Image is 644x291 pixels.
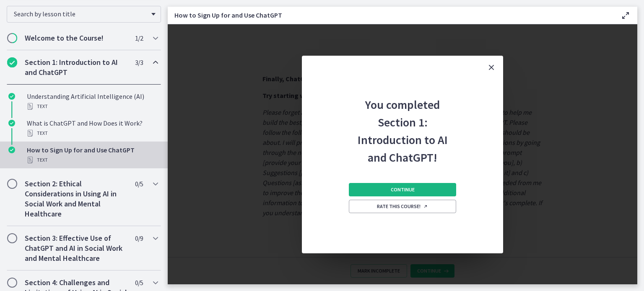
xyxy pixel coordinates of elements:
i: Completed [7,57,17,67]
span: Search by lesson title [14,10,147,18]
h2: Welcome to the Course! [25,33,127,43]
i: Completed [8,120,15,126]
div: What is ChatGPT and How Does it Work? [27,118,158,138]
h2: Section 1: Introduction to AI and ChatGPT [25,57,127,77]
span: 0 / 5 [135,179,143,189]
button: Continue [349,183,456,196]
span: 1 / 2 [135,33,143,43]
span: Continue [391,186,415,193]
div: Text [27,155,158,165]
span: Rate this course! [377,203,428,210]
i: Completed [8,147,15,153]
span: 0 / 5 [135,278,143,288]
h2: Section 2: Ethical Considerations in Using AI in Social Work and Mental Healthcare [25,179,127,219]
div: Text [27,101,158,111]
i: Completed [8,93,15,100]
span: 0 / 9 [135,233,143,243]
div: Search by lesson title [7,6,161,23]
h2: Section 3: Effective Use of ChatGPT and AI in Social Work and Mental Healthcare [25,233,127,263]
button: Close [480,56,503,79]
i: Opens in a new window [423,204,428,209]
div: Understanding Artificial Intelligence (AI) [27,91,158,111]
h3: How to Sign Up for and Use ChatGPT [174,10,607,20]
div: Text [27,128,158,138]
div: How to Sign Up for and Use ChatGPT [27,145,158,165]
h2: You completed Section 1: Introduction to AI and ChatGPT! [347,79,458,166]
a: Rate this course! Opens in a new window [349,200,456,213]
span: 3 / 3 [135,57,143,67]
